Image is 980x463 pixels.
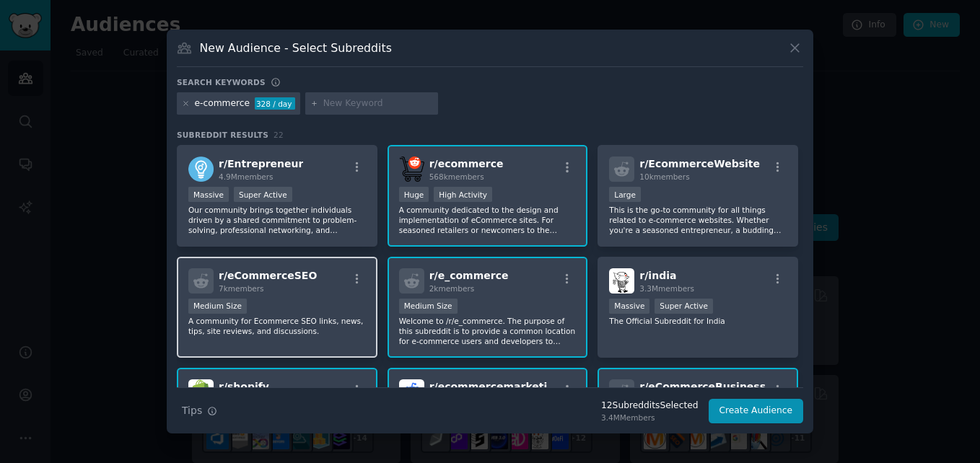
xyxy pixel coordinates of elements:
[399,187,429,202] div: Huge
[709,399,804,423] button: Create Audience
[188,187,229,202] div: Massive
[188,316,366,336] p: A community for Ecommerce SEO links, news, tips, site reviews, and discussions.
[219,270,317,281] span: r/ eCommerceSEO
[609,205,787,235] p: This is the go-to community for all things related to e-commerce websites. Whether you're a seaso...
[177,130,268,140] span: Subreddit Results
[188,299,247,314] div: Medium Size
[429,172,484,181] span: 568k members
[639,270,676,281] span: r/ india
[188,379,214,405] img: shopify
[609,316,787,326] p: The Official Subreddit for India
[182,403,202,418] span: Tips
[399,379,424,405] img: ecommercemarketing
[429,270,509,281] span: r/ e_commerce
[177,398,222,423] button: Tips
[639,172,689,181] span: 10k members
[188,205,366,235] p: Our community brings together individuals driven by a shared commitment to problem-solving, profe...
[639,381,766,392] span: r/ eCommerceBusiness
[177,77,266,87] h3: Search keywords
[200,40,392,56] h3: New Audience - Select Subreddits
[219,284,264,293] span: 7k members
[219,172,274,181] span: 4.9M members
[219,158,303,169] span: r/ Entrepreneur
[601,413,698,423] div: 3.4M Members
[188,156,214,182] img: Entrepreneur
[219,381,269,392] span: r/ shopify
[429,381,562,392] span: r/ ecommercemarketing
[609,299,649,314] div: Massive
[609,187,641,202] div: Large
[255,97,295,110] div: 328 / day
[434,187,492,202] div: High Activity
[429,158,504,169] span: r/ ecommerce
[429,284,475,293] span: 2k members
[399,156,424,182] img: ecommerce
[323,97,433,110] input: New Keyword
[274,131,284,139] span: 22
[399,299,458,314] div: Medium Size
[195,97,250,110] div: e-commerce
[639,284,694,293] span: 3.3M members
[399,316,577,346] p: Welcome to /r/e_commerce. The purpose of this subreddit is to provide a common location for e-com...
[601,400,698,413] div: 12 Subreddit s Selected
[234,187,292,202] div: Super Active
[609,268,634,294] img: india
[655,299,713,314] div: Super Active
[399,205,577,235] p: A community dedicated to the design and implementation of eCommerce sites. For seasoned retailers...
[639,158,760,169] span: r/ EcommerceWebsite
